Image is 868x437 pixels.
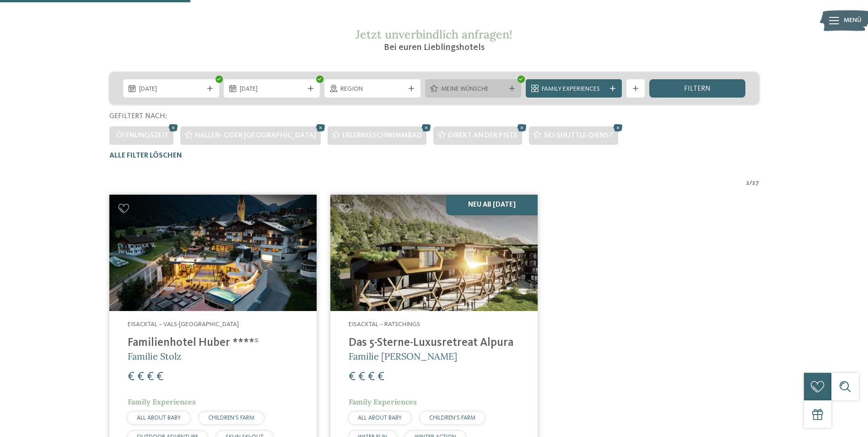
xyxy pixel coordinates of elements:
span: Familie Stolz [128,350,181,362]
span: Öffnungszeit [116,132,169,139]
span: Region [340,85,404,94]
span: / [749,179,752,188]
span: Gefiltert nach: [109,113,167,120]
span: € [358,371,365,383]
span: Eisacktal – Vals-[GEOGRAPHIC_DATA] [128,321,239,328]
span: ALL ABOUT BABY [358,415,402,421]
span: CHILDREN’S FARM [208,415,254,421]
span: Alle Filter löschen [109,152,182,159]
span: CHILDREN’S FARM [429,415,475,421]
span: Direkt an der Piste [448,132,518,139]
span: € [349,371,356,383]
span: Meine Wünsche [441,85,505,94]
span: Erlebnisschwimmbad [342,132,422,139]
img: Familienhotels gesucht? Hier findet ihr die besten! [109,195,317,311]
span: 2 [746,179,749,188]
span: filtern [684,85,711,93]
span: € [128,371,135,383]
span: Eisacktal – Ratschings [349,321,420,328]
h4: Das 5-Sterne-Luxusretreat Alpura [349,336,519,350]
span: ALL ABOUT BABY [137,415,181,421]
span: € [368,371,375,383]
span: Familie [PERSON_NAME] [349,350,457,362]
span: [DATE] [240,85,304,94]
span: Ski-Shuttle-Dienst [544,132,614,139]
span: Jetzt unverbindlich anfragen! [356,27,512,42]
span: € [156,371,163,383]
span: € [137,371,144,383]
span: Family Experiences [128,397,196,406]
span: Family Experiences [349,397,417,406]
h4: Familienhotel Huber ****ˢ [128,336,298,350]
span: [DATE] [139,85,203,94]
span: Family Experiences [542,85,606,94]
span: € [377,371,384,383]
img: Familienhotels gesucht? Hier findet ihr die besten! [330,195,538,311]
span: Bei euren Lieblingshotels [384,43,485,52]
span: € [147,371,154,383]
span: Hallen- oder [GEOGRAPHIC_DATA] [195,132,316,139]
span: 27 [752,179,759,188]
